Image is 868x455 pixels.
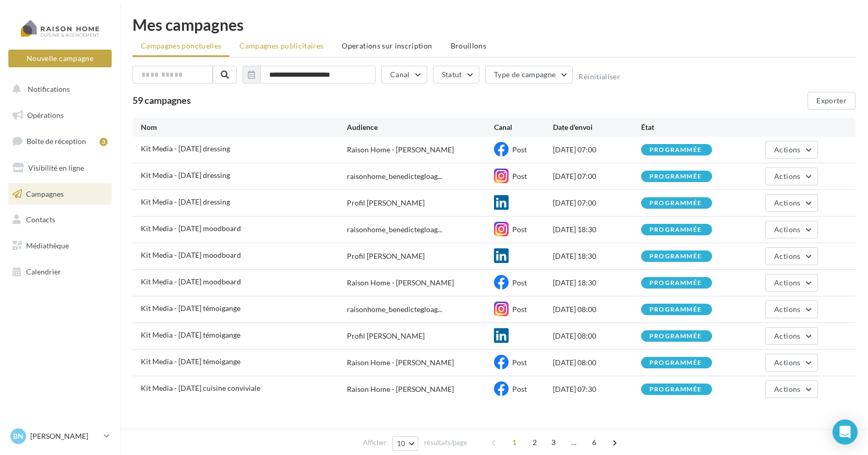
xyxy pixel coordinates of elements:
[774,358,800,367] span: Actions
[494,122,553,133] div: Canal
[397,439,406,448] span: 10
[553,304,641,315] div: [DATE] 08:00
[774,145,800,154] span: Actions
[512,358,527,367] span: Post
[553,122,641,133] div: Date d'envoi
[553,145,641,155] div: [DATE] 07:00
[512,225,527,234] span: Post
[27,137,86,146] span: Boîte de réception
[526,434,543,451] span: 2
[649,333,702,340] div: programmée
[765,301,817,318] button: Actions
[765,141,817,159] button: Actions
[553,278,641,288] div: [DATE] 18:30
[347,331,425,341] div: Profil [PERSON_NAME]
[239,41,323,50] span: Campagnes publicitaires
[6,130,114,152] a: Boîte de réception3
[28,163,84,172] span: Visibilité en ligne
[553,331,641,341] div: [DATE] 08:00
[392,436,419,451] button: 10
[765,274,817,292] button: Actions
[141,144,230,153] span: Kit Media - Septembre 2025 dressing
[347,304,442,315] span: raisonhome_benedictegloag...
[6,78,110,100] button: Notifications
[424,438,467,448] span: résultats/page
[765,354,817,372] button: Actions
[13,431,23,441] span: Bn
[347,278,454,288] span: Raison Home - [PERSON_NAME]
[28,85,70,93] span: Notifications
[765,327,817,345] button: Actions
[649,280,702,286] div: programmée
[774,278,800,287] span: Actions
[6,235,114,257] a: Médiathèque
[833,420,858,445] div: Open Intercom Messenger
[553,224,641,235] div: [DATE] 18:30
[512,385,527,393] span: Post
[26,215,55,224] span: Contacts
[26,189,64,198] span: Campagnes
[765,380,817,398] button: Actions
[132,17,855,32] div: Mes campagnes
[141,122,347,133] div: Nom
[649,306,702,313] div: programmée
[6,104,114,126] a: Opérations
[6,261,114,283] a: Calendrier
[641,122,729,133] div: État
[586,434,602,451] span: 6
[451,41,487,50] span: Brouillons
[649,173,702,180] div: programmée
[512,172,527,181] span: Post
[765,221,817,238] button: Actions
[512,305,527,314] span: Post
[774,385,800,393] span: Actions
[342,41,432,50] span: Operations sur inscription
[774,305,800,314] span: Actions
[553,357,641,368] div: [DATE] 08:00
[363,438,387,448] span: Afficher
[347,122,494,133] div: Audience
[30,431,100,441] p: [PERSON_NAME]
[347,384,454,394] span: Raison Home - [PERSON_NAME]
[765,247,817,265] button: Actions
[141,224,241,233] span: Kit Media - Septembre 2025 moodboard
[578,73,620,81] button: Réinitialiser
[6,183,114,205] a: Campagnes
[512,278,527,287] span: Post
[381,66,427,83] button: Canal
[485,66,573,83] button: Type de campagne
[774,198,800,207] span: Actions
[649,147,702,153] div: programmée
[141,304,240,313] span: Kit Media - Septembre 2025 témoigange
[8,426,112,446] a: Bn [PERSON_NAME]
[347,251,425,261] div: Profil [PERSON_NAME]
[506,434,523,451] span: 1
[553,384,641,394] div: [DATE] 07:30
[100,138,107,146] div: 3
[347,171,442,182] span: raisonhome_benedictegloag...
[347,145,454,155] span: Raison Home - [PERSON_NAME]
[141,384,260,392] span: Kit Media - Septembre 2025 cuisine conviviale
[765,194,817,212] button: Actions
[765,167,817,185] button: Actions
[553,251,641,261] div: [DATE] 18:30
[8,50,112,67] button: Nouvelle campagne
[545,434,562,451] span: 3
[565,434,582,451] span: ...
[649,360,702,366] div: programmée
[141,171,230,179] span: Kit Media - Septembre 2025 dressing
[649,226,702,233] div: programmée
[26,267,61,276] span: Calendrier
[553,171,641,182] div: [DATE] 07:00
[774,172,800,181] span: Actions
[807,92,855,110] button: Exporter
[6,209,114,231] a: Contacts
[347,198,425,208] div: Profil [PERSON_NAME]
[347,224,442,235] span: raisonhome_benedictegloag...
[141,357,240,366] span: Kit Media - Septembre 2025 témoigange
[774,225,800,234] span: Actions
[141,197,230,206] span: Kit Media - Septembre 2025 dressing
[141,277,241,286] span: Kit Media - Septembre 2025 moodboard
[433,66,479,83] button: Statut
[649,200,702,207] div: programmée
